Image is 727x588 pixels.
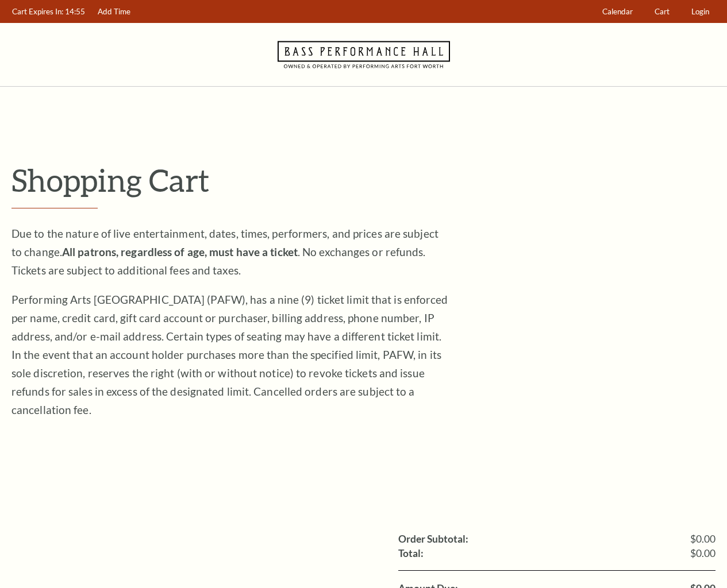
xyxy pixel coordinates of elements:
a: Calendar [597,1,638,23]
label: Total: [398,548,424,559]
span: $0.00 [690,548,716,559]
span: $0.00 [690,534,716,544]
span: Calendar [602,7,633,16]
span: Login [691,7,709,16]
strong: All patrons, regardless of age, must have a ticket [62,245,298,258]
a: Cart [649,1,675,23]
a: Login [686,1,715,23]
label: Order Subtotal: [398,534,468,544]
a: Add Time [93,1,136,23]
span: Cart [655,7,670,16]
p: Shopping Cart [11,161,716,199]
span: Due to the nature of live entertainment, dates, times, performers, and prices are subject to chan... [11,227,438,277]
span: Cart Expires In: [12,7,63,16]
p: Performing Arts [GEOGRAPHIC_DATA] (PAFW), has a nine (9) ticket limit that is enforced per name, ... [11,291,448,419]
span: 14:55 [65,7,85,16]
